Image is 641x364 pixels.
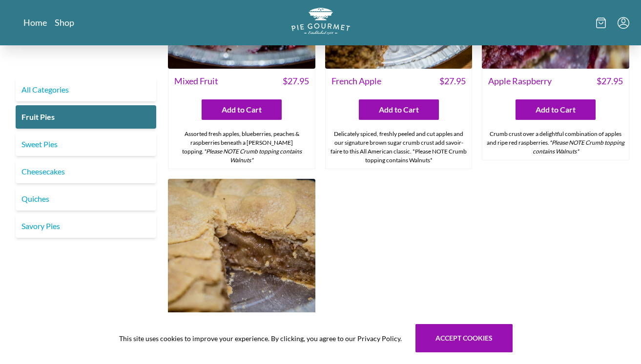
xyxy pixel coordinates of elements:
[16,133,156,156] a: Sweet Pies
[597,75,623,88] span: $ 27.95
[283,75,309,88] span: $ 27.95
[533,139,625,155] em: *Please NOTE Crumb topping contains Walnuts*
[16,160,156,183] a: Cheesecakes
[16,105,156,129] a: Fruit Pies
[168,179,315,326] img: Apple
[326,126,472,169] div: Delicately spiced, freshly peeled and cut apples and our signature brown sugar crumb crust add sa...
[16,187,156,211] a: Quiches
[618,17,629,29] button: Menu
[439,75,466,88] span: $ 27.95
[168,126,315,169] div: Assorted fresh apples, blueberries, peaches & raspberries beneath a [PERSON_NAME] topping.
[359,99,439,120] button: Add to Cart
[482,126,629,160] div: Crumb crust over a delightful combination of apples and ripe red raspberries.
[174,75,218,88] span: Mixed Fruit
[222,104,262,115] span: Add to Cart
[119,333,402,344] span: This site uses cookies to improve your experience. By clicking, you agree to our Privacy Policy.
[23,17,47,28] a: Home
[204,148,302,164] em: *Please NOTE Crumb topping contains Walnuts*
[291,8,350,35] img: logo
[488,75,552,88] span: Apple Raspberry
[291,8,350,38] a: Logo
[202,99,282,120] button: Add to Cart
[536,104,576,115] span: Add to Cart
[415,324,513,352] button: Accept cookies
[16,78,156,101] a: All Categories
[55,17,74,28] a: Shop
[379,104,419,115] span: Add to Cart
[331,75,381,88] span: French Apple
[16,214,156,238] a: Savory Pies
[516,99,596,120] button: Add to Cart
